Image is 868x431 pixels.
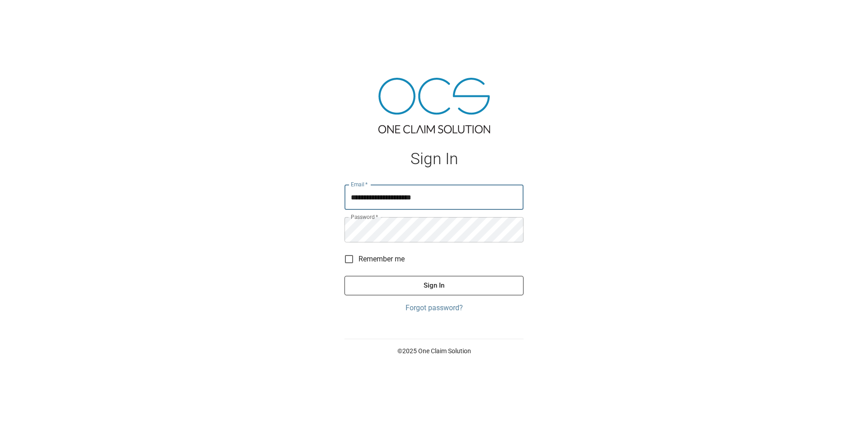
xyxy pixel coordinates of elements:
label: Email [351,180,368,188]
label: Password [351,213,378,221]
p: © 2025 One Claim Solution [344,346,524,355]
img: ocs-logo-tra.png [378,78,490,133]
img: ocs-logo-white-transparent.png [11,5,47,24]
span: Remember me [359,254,405,265]
a: Forgot password? [344,303,524,313]
h1: Sign In [344,150,524,168]
button: Sign In [344,276,524,295]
